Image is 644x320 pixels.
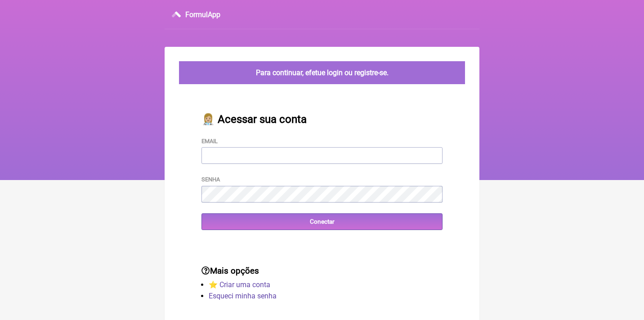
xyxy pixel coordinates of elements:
[179,61,465,84] div: Para continuar, efetue login ou registre-se.
[209,292,277,300] a: Esqueci minha senha
[185,10,220,19] h3: FormulApp
[209,280,270,289] a: ⭐️ Criar uma conta
[201,113,443,126] h2: 👩🏼‍⚕️ Acessar sua conta
[201,213,443,230] input: Conectar
[201,266,443,276] h3: Mais opções
[201,176,220,183] label: Senha
[201,138,218,144] label: Email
